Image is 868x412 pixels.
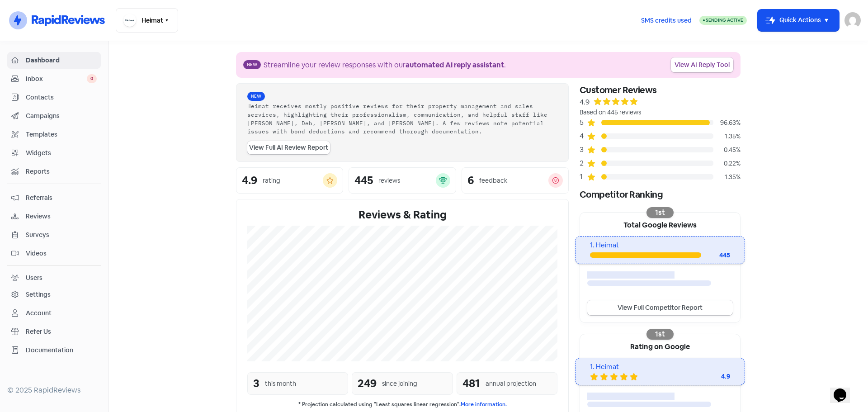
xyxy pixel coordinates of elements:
span: Widgets [26,148,97,158]
a: Dashboard [7,52,101,69]
button: Heimat [116,8,178,33]
div: Customer Reviews [580,83,741,97]
a: Account [7,305,101,322]
div: 96.63% [713,118,741,128]
div: Users [26,273,42,283]
div: 3 [253,375,259,392]
div: 249 [358,375,377,392]
div: 445 [354,175,373,186]
span: New [243,60,261,69]
div: 1st [646,207,674,218]
div: Reviews & Rating [247,207,557,223]
b: automated AI reply assistant [406,60,504,70]
small: * Projection calculated using "Least squares linear regression". [247,400,557,409]
div: 4.9 [580,97,590,108]
div: 2 [580,158,587,169]
div: rating [263,176,280,185]
a: Referrals [7,189,101,206]
div: Competitor Ranking [580,188,741,201]
div: © 2025 RapidReviews [7,385,101,396]
span: Surveys [26,230,97,240]
a: 6feedback [462,167,569,194]
a: Refer Us [7,323,101,340]
div: annual projection [486,379,536,388]
span: New [247,92,265,101]
div: reviews [378,176,400,185]
div: 1.35% [713,132,741,141]
div: Streamline your review responses with our . [264,60,506,71]
div: 1. Heimat [590,240,730,251]
span: SMS credits used [641,16,692,25]
a: SMS credits used [633,15,699,24]
a: View Full AI Review Report [247,141,330,154]
div: 3 [580,144,587,155]
button: Quick Actions [758,9,839,31]
div: Settings [26,290,51,299]
div: 1st [646,329,674,340]
a: Templates [7,126,101,143]
iframe: chat widget [830,376,859,403]
a: Campaigns [7,108,101,124]
span: Inbox [26,74,87,84]
div: 0.45% [713,145,741,155]
div: this month [265,379,296,388]
span: Sending Active [706,17,743,23]
span: Reports [26,167,97,176]
div: 6 [467,175,474,186]
div: 445 [701,251,730,260]
span: Campaigns [26,111,97,121]
div: Heimat receives mostly positive reviews for their property management and sales services, highlig... [247,102,557,136]
span: Documentation [26,346,97,355]
a: Widgets [7,145,101,161]
span: Dashboard [26,56,97,65]
div: 4 [580,131,587,142]
span: Contacts [26,93,97,102]
div: 1. Heimat [590,362,730,372]
div: 5 [580,117,587,128]
a: 445reviews [349,167,456,194]
a: Videos [7,245,101,262]
a: Inbox 0 [7,71,101,87]
div: Rating on Google [580,334,740,358]
div: 0.22% [713,159,741,168]
a: Documentation [7,342,101,359]
img: User [844,12,861,28]
div: Based on 445 reviews [580,108,741,117]
div: since joining [382,379,417,388]
span: Reviews [26,212,97,221]
div: feedback [479,176,507,185]
span: Refer Us [26,327,97,336]
a: More information. [461,401,507,408]
a: Sending Active [699,15,747,26]
div: 1.35% [713,172,741,182]
a: View AI Reply Tool [671,57,733,72]
a: Surveys [7,227,101,243]
a: Reviews [7,208,101,225]
span: 0 [87,74,97,83]
a: Contacts [7,89,101,106]
div: 4.9 [694,372,730,381]
a: Users [7,270,101,286]
a: View Full Competitor Report [587,300,733,315]
span: Referrals [26,193,97,203]
a: Reports [7,163,101,180]
div: Account [26,308,52,318]
div: 481 [462,375,480,392]
span: Templates [26,130,97,139]
span: Videos [26,249,97,258]
a: Settings [7,286,101,303]
div: 1 [580,171,587,182]
div: Total Google Reviews [580,213,740,236]
div: 4.9 [242,175,257,186]
a: 4.9rating [236,167,343,194]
